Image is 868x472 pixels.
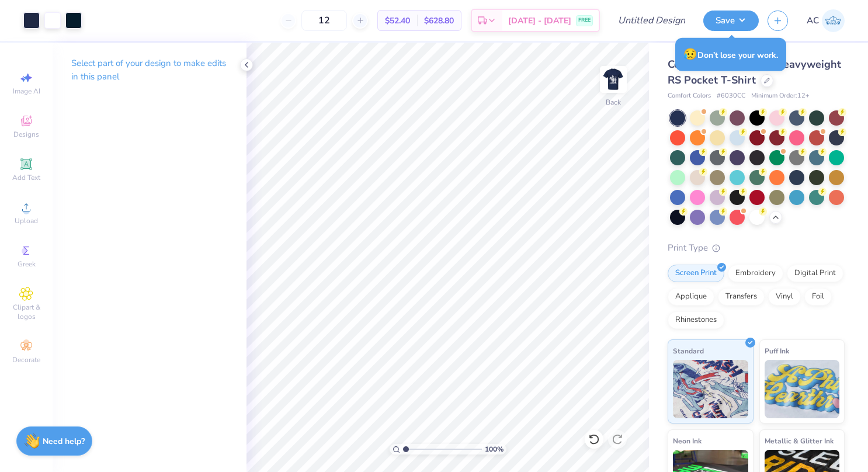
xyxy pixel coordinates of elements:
span: Upload [15,216,38,225]
div: Rhinestones [668,311,724,329]
div: Digital Print [787,265,843,282]
span: Clipart & logos [6,303,47,321]
img: Puff Ink [765,360,840,418]
span: 😥 [683,47,697,62]
input: – – [301,10,347,31]
div: Embroidery [728,265,783,282]
span: Comfort Colors Adult Heavyweight RS Pocket T-Shirt [668,57,841,87]
a: AC [807,9,845,32]
input: Untitled Design [609,9,695,32]
p: Select part of your design to make edits in this panel [71,57,228,84]
img: Alex Clarkson [822,9,845,32]
span: Decorate [12,355,40,365]
span: 100 % [485,444,504,454]
span: Designs [13,130,39,139]
div: Foil [804,288,832,306]
span: $52.40 [385,15,410,27]
div: Transfers [718,288,765,306]
div: Back [606,97,621,107]
div: Vinyl [768,288,801,306]
div: Print Type [668,241,845,255]
span: Minimum Order: 12 + [751,91,810,101]
span: Metallic & Glitter Ink [765,435,834,447]
span: Greek [18,259,36,269]
span: FREE [578,16,591,25]
span: Image AI [13,86,40,96]
img: Back [602,68,625,91]
span: Comfort Colors [668,91,711,101]
span: $628.80 [424,15,454,27]
div: Screen Print [668,265,724,282]
div: Applique [668,288,714,306]
span: Add Text [12,173,40,182]
span: Neon Ink [673,435,702,447]
span: [DATE] - [DATE] [508,15,571,27]
img: Standard [673,360,748,418]
span: AC [807,14,819,27]
strong: Need help? [43,436,85,447]
span: Standard [673,345,704,357]
div: Don’t lose your work. [675,38,786,71]
span: Puff Ink [765,345,789,357]
span: # 6030CC [717,91,745,101]
button: Save [703,11,759,31]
